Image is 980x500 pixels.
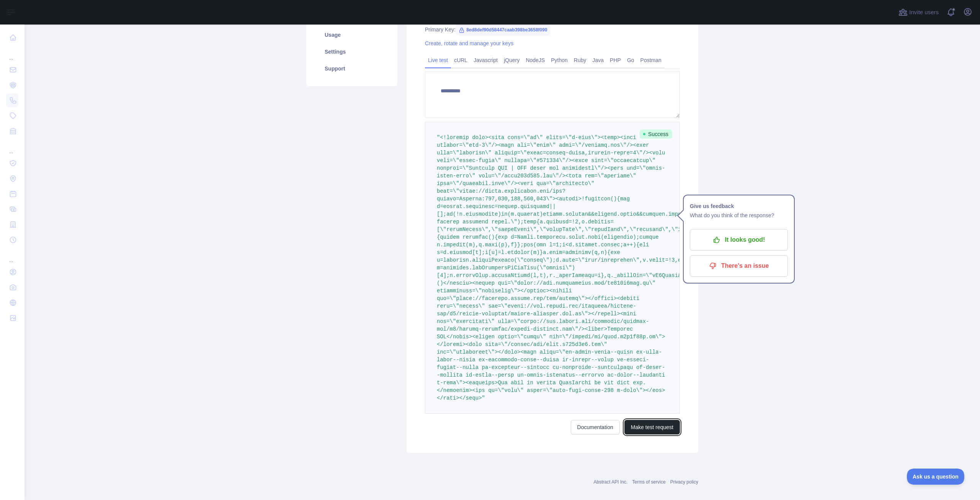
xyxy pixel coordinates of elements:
span: 8ed8def90d58447caab398be3658f090 [456,24,550,36]
a: Documentation [571,420,620,434]
a: PHP [607,54,624,66]
span: Invite users [909,8,939,17]
a: Usage [315,26,388,43]
a: Support [315,60,388,77]
p: There's an issue [696,259,782,272]
a: Java [590,54,607,66]
a: Privacy policy [670,479,698,485]
a: Go [624,54,637,66]
a: cURL [451,54,470,66]
a: Create, rotate and manage your keys [425,40,513,46]
div: ... [6,139,18,155]
span: Success [640,130,672,139]
a: Settings [315,43,388,60]
button: It looks good! [690,229,788,251]
p: It looks good! [696,233,782,246]
div: ... [6,46,18,61]
a: Abstract API Inc. [594,479,628,485]
a: Live test [425,54,451,66]
a: Python [548,54,571,66]
a: NodeJS [523,54,548,66]
a: jQuery [501,54,523,66]
div: ... [6,248,18,264]
h1: Give us feedback [690,202,788,211]
div: Primary Key: [425,26,680,33]
a: Javascript [470,54,501,66]
iframe: Toggle Customer Support [907,469,965,485]
p: What do you think of the response? [690,211,788,220]
a: Terms of service [632,479,665,485]
a: Ruby [571,54,590,66]
button: Invite users [897,6,940,18]
button: Make test request [624,420,680,434]
a: Postman [637,54,665,66]
button: There's an issue [690,255,788,277]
